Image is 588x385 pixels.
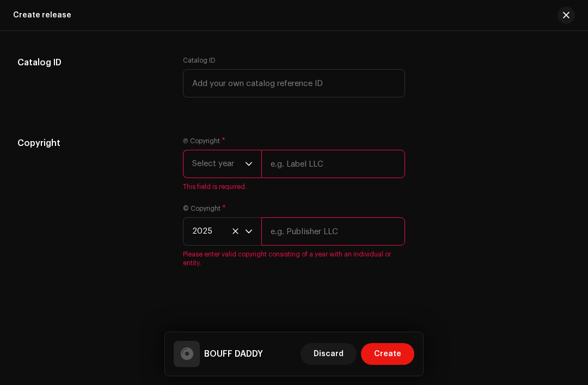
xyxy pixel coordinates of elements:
[314,343,344,365] span: Discard
[361,343,414,365] button: Create
[245,218,253,245] div: dropdown trigger
[183,204,226,213] label: © Copyright
[192,218,245,245] span: 2025
[261,150,405,178] input: e.g. Label LLC
[183,182,405,191] span: This field is required.
[204,347,263,360] h5: BOUFF DADDY
[192,150,245,178] span: Select year
[183,56,216,65] label: Catalog ID
[374,343,401,365] span: Create
[301,343,357,365] button: Discard
[183,69,405,97] input: Add your own catalog reference ID
[261,217,405,246] input: e.g. Publisher LLC
[183,137,225,145] label: Ⓟ Copyright
[183,250,405,267] span: Please enter valid copyright consisting of a year with an individual or entity.
[245,150,253,178] div: dropdown trigger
